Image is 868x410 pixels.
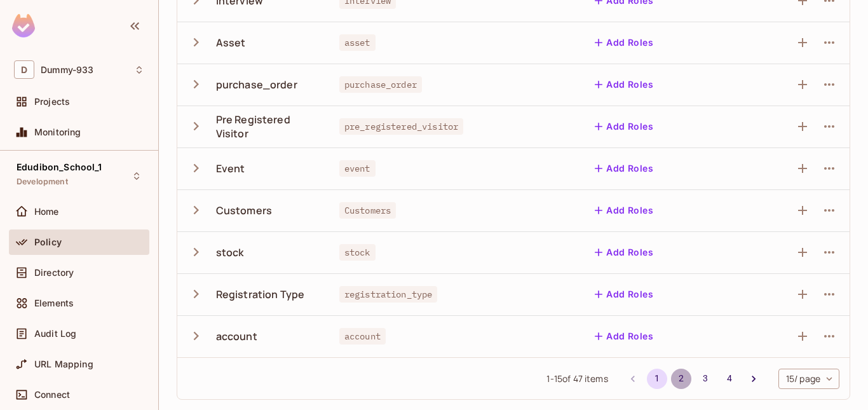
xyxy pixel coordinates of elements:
span: stock [339,244,376,261]
nav: pagination navigation [621,369,766,389]
button: Add Roles [590,242,658,263]
button: Add Roles [590,32,658,53]
button: Add Roles [590,200,658,221]
span: 1 - 15 of 47 items [546,372,607,386]
span: URL Mapping [34,359,93,369]
button: Go to next page [743,369,764,389]
div: stock [216,245,244,259]
span: Customers [339,202,396,219]
span: Home [34,207,59,217]
span: asset [339,34,376,51]
div: purchase_order [216,78,297,92]
button: Add Roles [590,326,658,346]
span: pre_registered_visitor [339,118,463,135]
span: purchase_order [339,76,422,93]
span: D [14,60,34,79]
div: Registration Type [216,287,305,301]
button: Go to page 4 [719,369,740,389]
div: account [216,329,257,343]
button: Go to page 3 [695,369,715,389]
span: Elements [34,298,74,308]
div: Pre Registered Visitor [216,113,319,140]
button: page 1 [647,369,667,389]
button: Go to page 2 [671,369,691,389]
span: event [339,160,376,177]
span: Monitoring [34,127,81,137]
span: registration_type [339,286,438,303]
button: Add Roles [590,74,658,95]
img: SReyMgAAAABJRU5ErkJggg== [12,14,35,38]
span: account [339,328,386,345]
span: Workspace: Dummy-933 [41,65,93,75]
div: Asset [216,36,246,50]
div: Customers [216,203,272,217]
div: Event [216,161,245,175]
div: 15 / page [778,369,839,389]
span: Edudibon_School_1 [17,162,102,172]
button: Add Roles [590,284,658,304]
span: Development [17,177,68,187]
span: Audit Log [34,329,76,339]
span: Connect [34,390,70,400]
span: Projects [34,97,70,107]
span: Directory [34,268,74,278]
button: Add Roles [590,158,658,179]
button: Add Roles [590,116,658,137]
span: Policy [34,237,62,247]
